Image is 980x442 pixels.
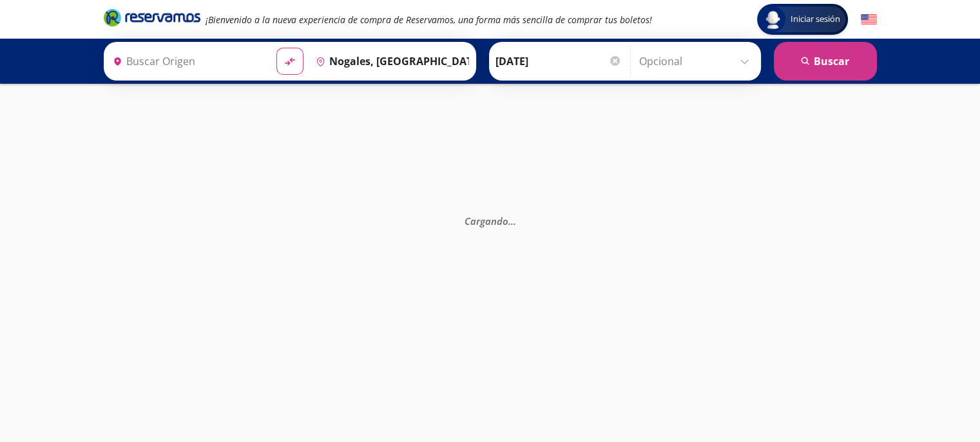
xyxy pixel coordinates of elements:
em: ¡Bienvenido a la nueva experiencia de compra de Reservamos, una forma más sencilla de comprar tus... [206,14,652,26]
a: Brand Logo [104,8,200,31]
span: . [513,215,515,227]
span: . [510,215,513,227]
button: Buscar [774,42,877,81]
span: Iniciar sesión [785,13,845,26]
input: Buscar Origen [108,45,266,77]
em: Cargando [464,215,515,227]
input: Elegir Fecha [495,45,622,77]
input: Buscar Destino [311,45,469,77]
input: Opcional [639,45,754,77]
i: Brand Logo [104,8,200,27]
span: . [508,215,510,227]
button: English [861,12,877,28]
